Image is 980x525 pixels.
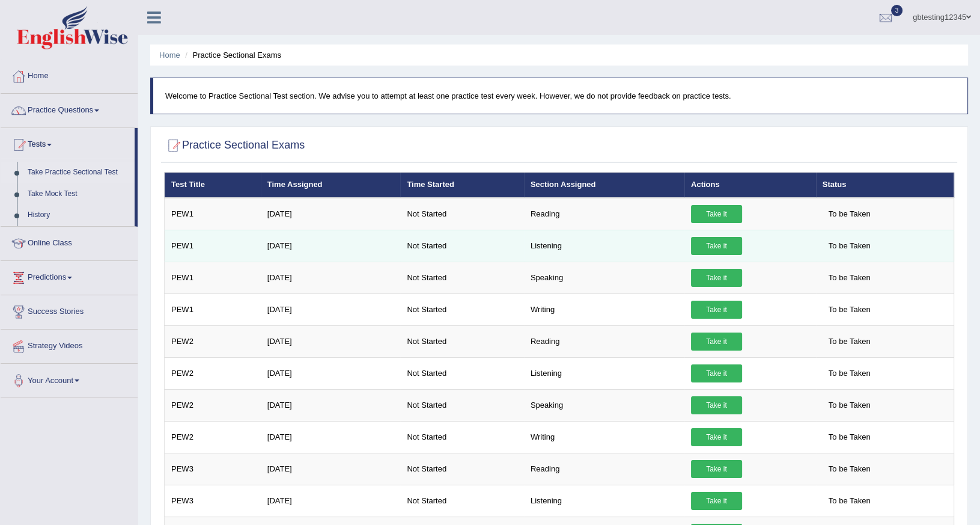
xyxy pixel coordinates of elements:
a: Home [1,60,138,90]
span: To be Taken [823,237,877,255]
td: PEW1 [165,262,261,293]
td: PEW2 [165,325,261,357]
td: Listening [524,357,684,389]
span: To be Taken [823,460,877,478]
a: Practice Questions [1,94,138,124]
li: Practice Sectional Exams [182,49,281,61]
td: PEW1 [165,293,261,325]
td: Reading [524,198,684,230]
a: Take it [691,460,742,478]
a: Take it [691,428,742,446]
td: Speaking [524,262,684,293]
td: [DATE] [261,453,401,485]
a: Success Stories [1,295,138,325]
td: [DATE] [261,198,401,230]
td: Not Started [400,421,524,453]
span: To be Taken [823,205,877,223]
span: 3 [891,5,903,16]
td: Speaking [524,389,684,421]
a: Take it [691,301,742,319]
td: PEW1 [165,198,261,230]
th: Section Assigned [524,173,684,198]
td: Reading [524,453,684,485]
td: PEW1 [165,230,261,262]
td: Reading [524,325,684,357]
span: To be Taken [823,269,877,287]
a: Take it [691,205,742,223]
td: Not Started [400,485,524,517]
td: [DATE] [261,389,401,421]
span: To be Taken [823,492,877,510]
a: Predictions [1,261,138,291]
a: Take it [691,237,742,255]
td: PEW2 [165,421,261,453]
span: To be Taken [823,333,877,351]
td: [DATE] [261,230,401,262]
td: PEW3 [165,453,261,485]
a: Your Account [1,364,138,394]
a: Take it [691,333,742,351]
th: Status [816,173,954,198]
h2: Practice Sectional Exams [164,137,305,155]
a: Take it [691,396,742,414]
td: Not Started [400,357,524,389]
span: To be Taken [823,428,877,446]
td: Not Started [400,389,524,421]
td: PEW3 [165,485,261,517]
td: Listening [524,485,684,517]
p: Welcome to Practice Sectional Test section. We advise you to attempt at least one practice test e... [165,90,955,102]
td: Listening [524,230,684,262]
span: To be Taken [823,396,877,414]
th: Time Assigned [261,173,401,198]
a: Take Mock Test [22,183,135,205]
td: [DATE] [261,262,401,293]
a: History [22,204,135,226]
td: PEW2 [165,357,261,389]
td: Writing [524,421,684,453]
td: Not Started [400,230,524,262]
a: Tests [1,128,135,158]
a: Take it [691,492,742,510]
a: Online Class [1,227,138,257]
a: Take it [691,269,742,287]
span: To be Taken [823,364,877,382]
a: Take it [691,364,742,382]
td: Not Started [400,198,524,230]
a: Strategy Videos [1,330,138,360]
a: Take Practice Sectional Test [22,162,135,183]
td: Not Started [400,453,524,485]
td: Not Started [400,262,524,293]
td: [DATE] [261,421,401,453]
td: PEW2 [165,389,261,421]
td: Writing [524,293,684,325]
a: Home [159,51,180,60]
td: Not Started [400,293,524,325]
td: [DATE] [261,325,401,357]
th: Test Title [165,173,261,198]
td: [DATE] [261,357,401,389]
span: To be Taken [823,301,877,319]
td: [DATE] [261,485,401,517]
td: [DATE] [261,293,401,325]
td: Not Started [400,325,524,357]
th: Actions [684,173,816,198]
th: Time Started [400,173,524,198]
